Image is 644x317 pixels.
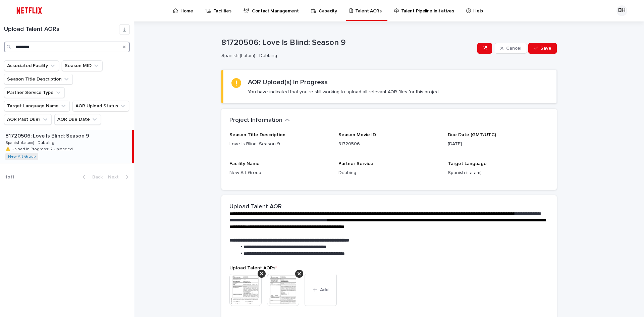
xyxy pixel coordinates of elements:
span: Target Language [448,161,487,166]
button: Partner Service Type [4,87,65,98]
h2: Upload Talent AOR [229,203,282,211]
img: ifQbXi3ZQGMSEF7WDB7W [13,4,45,17]
h2: AOR Upload(s) In Progress [248,78,328,86]
span: Partner Service [338,161,373,166]
span: Next [108,175,123,179]
button: Save [528,43,557,54]
p: Spanish (Latam) - Dubbing [5,139,56,145]
button: Back [77,174,105,180]
p: 81720506 [338,141,439,148]
span: Facility Name [229,161,260,166]
button: Project Information [229,117,290,124]
p: Spanish (Latam) - Dubbing [221,53,472,59]
p: ⚠️ Upload In Progress: 2 Uploaded [5,146,74,152]
button: Season MID [62,60,103,71]
h1: Upload Talent AORs [4,26,119,33]
button: Associated Facility [4,60,59,71]
span: Season Movie ID [338,133,376,137]
button: Target Language Name [4,101,70,111]
button: Add [305,274,337,306]
p: Love Is Blind: Season 9 [229,141,330,148]
p: New Art Group [229,169,330,176]
p: [DATE] [448,141,549,148]
span: Add [320,287,328,292]
p: 81720506: Love Is Blind: Season 9 [5,131,91,139]
button: Season Title Description [4,74,73,85]
p: Dubbing [338,169,439,176]
span: Cancel [506,46,521,51]
span: Upload Talent AORs [229,266,277,270]
span: Due Date (GMT/UTC) [448,133,496,137]
button: AOR Upload Status [72,101,129,111]
button: Next [105,174,134,180]
div: BH [616,5,627,16]
button: AOR Due Date [54,114,101,125]
a: New Art Group [8,154,36,159]
button: Cancel [495,43,527,54]
span: Back [88,175,103,179]
input: Search [4,42,130,52]
button: AOR Past Due? [4,114,52,125]
h2: Project Information [229,117,282,124]
span: Save [540,46,551,51]
span: Season Title Description [229,133,285,137]
p: Spanish (Latam) [448,169,549,176]
p: 81720506: Love Is Blind: Season 9 [221,38,475,48]
p: You have indicated that you're still working to upload all relevant AOR files for this project. [248,89,441,95]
